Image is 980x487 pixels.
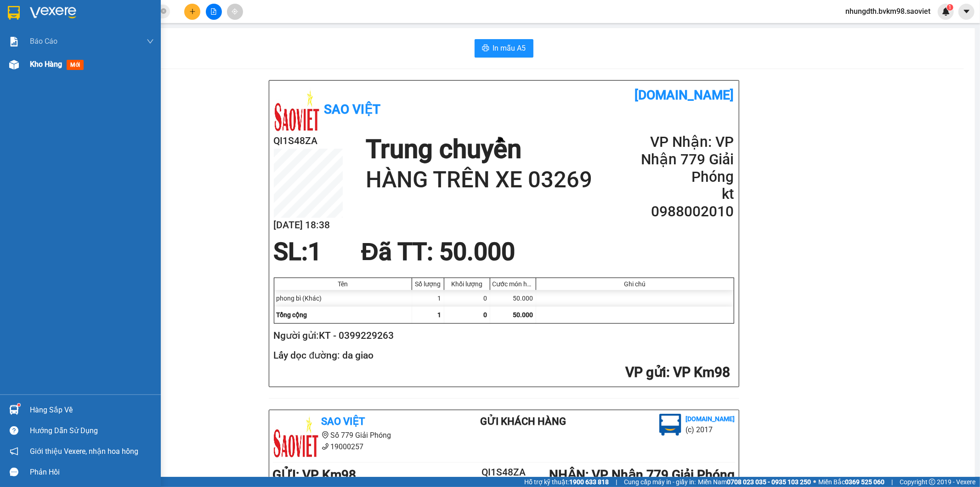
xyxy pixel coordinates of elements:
[366,165,592,195] h1: HÀNG TRÊN XE 03269
[273,429,444,441] li: Số 779 Giải Phóng
[480,416,566,427] b: Gửi khách hàng
[161,7,166,16] span: close-circle
[9,60,19,70] img: warehouse-icon
[958,4,974,20] button: caret-down
[274,87,320,133] img: logo.jpg
[274,328,731,343] h2: Người gửi: KT - 0399229263
[232,8,238,15] span: aim
[366,133,592,165] h1: Trung chuyển
[659,414,681,436] img: logo.jpg
[623,203,734,220] h2: 0988002010
[493,280,533,288] div: Cước món hàng
[9,405,19,415] img: warehouse-icon
[10,426,18,435] span: question-circle
[813,480,816,484] span: ⚪️
[513,311,533,319] span: 50.000
[277,280,409,288] div: Tên
[947,4,953,11] sup: 1
[8,6,20,20] img: logo-vxr
[30,465,154,479] div: Phản hồi
[845,478,884,486] strong: 0369 525 060
[67,60,84,70] span: mới
[698,477,811,487] span: Miền Nam
[444,290,490,307] div: 0
[189,8,196,15] span: plus
[948,4,952,11] span: 1
[493,42,526,54] span: In mẫu A5
[17,404,20,406] sup: 1
[891,477,893,487] span: |
[184,4,200,20] button: plus
[273,414,319,460] img: logo.jpg
[438,311,442,319] span: 1
[10,447,18,456] span: notification
[838,6,938,17] span: nhungdth.bvkm98.saoviet
[273,467,357,482] b: GỬI : VP Km98
[623,133,734,186] h2: VP Nhận: VP Nhận 779 Giải Phóng
[623,186,734,203] h2: kt
[490,290,536,307] div: 50.000
[274,218,343,233] h2: [DATE] 18:38
[30,60,62,69] span: Kho hàng
[942,7,950,16] img: icon-new-feature
[482,44,489,53] span: printer
[308,238,322,266] span: 1
[929,479,935,485] span: copyright
[727,478,811,486] strong: 0708 023 035 - 0935 103 250
[10,468,18,476] span: message
[549,467,735,482] b: NHẬN : VP Nhận 779 Giải Phóng
[273,441,444,452] li: 19000257
[274,290,412,307] div: phong bì (Khác)
[322,431,329,439] span: environment
[147,38,154,45] span: down
[963,7,971,16] span: caret-down
[210,8,217,15] span: file-add
[447,280,487,288] div: Khối lượng
[322,443,329,450] span: phone
[475,39,533,58] button: printerIn mẫu A5
[274,363,731,382] h2: : VP Km98
[686,424,735,435] li: (c) 2017
[324,102,381,117] b: Sao Việt
[465,465,543,480] h2: QI1S48ZA
[484,311,487,319] span: 0
[686,415,735,423] b: [DOMAIN_NAME]
[569,478,609,486] strong: 1900 633 818
[274,133,343,149] h2: QI1S48ZA
[626,364,667,380] span: VP gửi
[624,477,696,487] span: Cung cấp máy in - giấy in:
[30,403,154,417] div: Hàng sắp về
[361,238,515,266] span: Đã TT : 50.000
[274,348,731,363] h2: Lấy dọc đường: da giao
[524,477,609,487] span: Hỗ trợ kỹ thuật:
[277,311,307,319] span: Tổng cộng
[161,8,166,14] span: close-circle
[9,37,19,46] img: solution-icon
[206,4,222,20] button: file-add
[30,35,57,47] span: Báo cáo
[274,238,308,266] span: SL:
[414,280,442,288] div: Số lượng
[412,290,444,307] div: 1
[616,477,617,487] span: |
[818,477,884,487] span: Miền Bắc
[635,87,734,103] b: [DOMAIN_NAME]
[227,4,243,20] button: aim
[30,446,138,457] span: Giới thiệu Vexere, nhận hoa hồng
[322,416,365,427] b: Sao Việt
[538,280,731,288] div: Ghi chú
[30,424,154,438] div: Hướng dẫn sử dụng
